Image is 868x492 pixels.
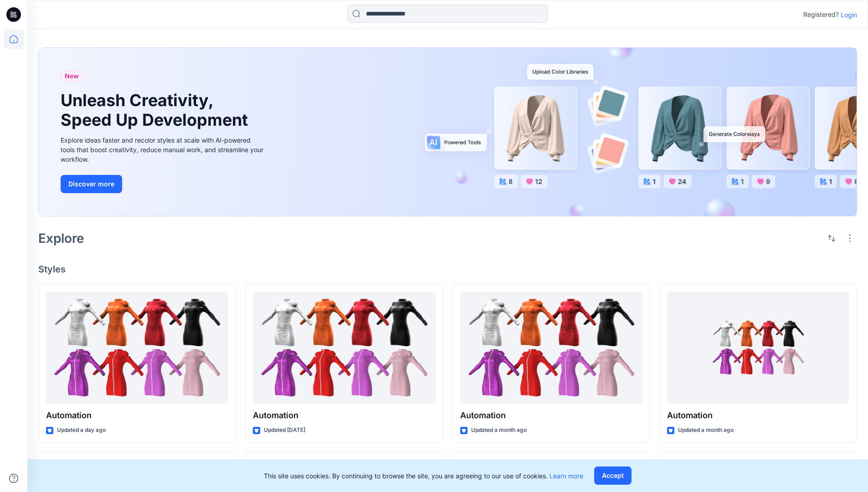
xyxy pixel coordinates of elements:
[594,466,632,485] button: Accept
[65,71,79,82] span: New
[678,425,734,435] p: Updated a month ago
[253,292,435,404] a: Automation
[38,264,857,275] h4: Styles
[460,292,642,404] a: Automation
[57,425,106,435] p: Updated a day ago
[61,135,266,164] div: Explore ideas faster and recolor styles at scale with AI-powered tools that boost creativity, red...
[841,10,857,20] p: Login
[38,231,84,246] h2: Explore
[46,292,228,404] a: Automation
[61,175,122,193] button: Discover more
[264,471,583,481] p: This site uses cookies. By continuing to browse the site, you are agreeing to our use of cookies.
[460,409,642,422] p: Automation
[61,91,252,130] h1: Unleash Creativity, Speed Up Development
[667,409,849,422] p: Automation
[471,425,527,435] p: Updated a month ago
[667,292,849,404] a: Automation
[550,472,583,480] a: Learn more
[803,9,839,20] p: Registered?
[253,409,435,422] p: Automation
[46,409,228,422] p: Automation
[264,425,305,435] p: Updated [DATE]
[61,175,266,193] a: Discover more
